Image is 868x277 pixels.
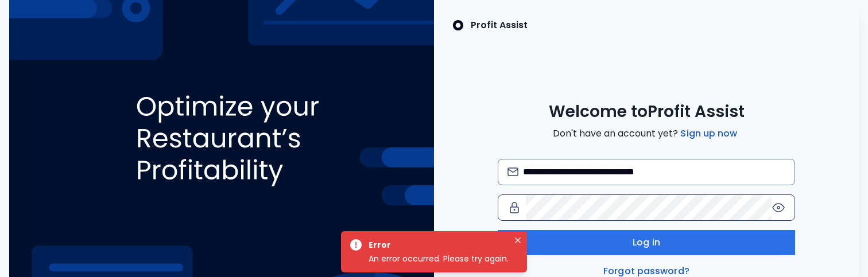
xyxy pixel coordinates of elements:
[511,233,525,247] button: Close
[452,18,464,32] img: SpotOn Logo
[369,238,504,252] div: Error
[369,252,509,266] div: An error occurred. Please try again.
[553,127,739,141] span: Don't have an account yet?
[471,18,528,32] p: Profit Assist
[678,127,739,141] a: Sign up now
[498,230,795,255] button: Log in
[633,236,660,249] span: Log in
[549,102,745,122] span: Welcome to Profit Assist
[507,167,518,176] img: email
